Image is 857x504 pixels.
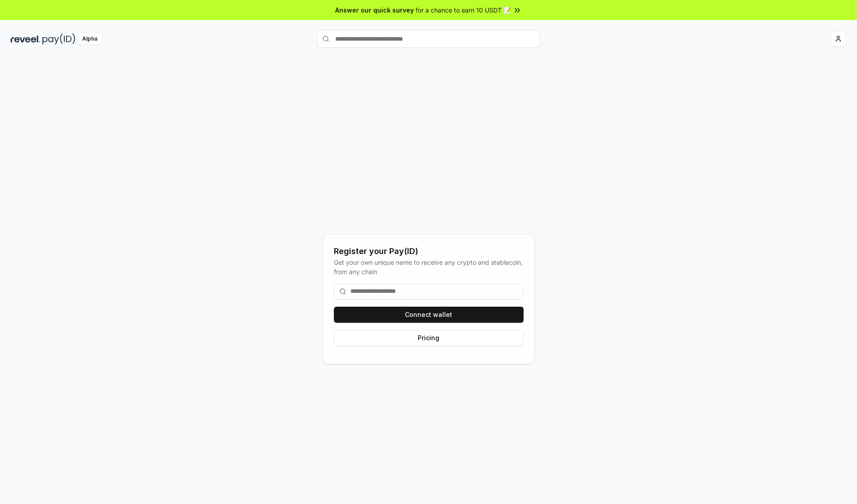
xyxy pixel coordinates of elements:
div: Alpha [77,33,102,45]
button: Pricing [334,330,524,346]
img: pay_id [42,33,75,45]
div: Get your own unique name to receive any crypto and stablecoin, from any chain [334,258,524,276]
img: reveel_dark [11,33,41,45]
span: for a chance to earn 10 USDT 📝 [416,5,511,15]
button: Connect wallet [334,307,524,323]
span: Answer our quick survey [335,5,414,15]
div: Register your Pay(ID) [334,245,524,258]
